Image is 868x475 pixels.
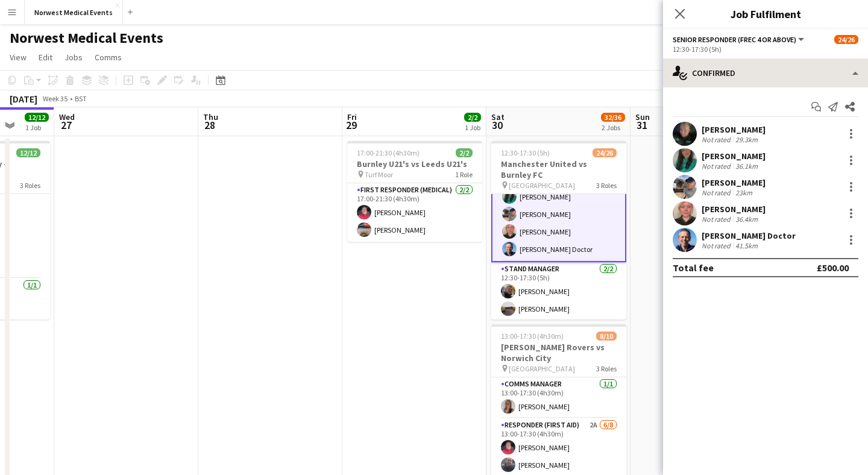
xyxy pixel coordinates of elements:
[40,94,70,103] span: Week 35
[201,118,218,132] span: 28
[357,148,420,157] span: 17:00-21:30 (4h30m)
[702,204,766,215] div: [PERSON_NAME]
[673,35,796,44] span: Senior Responder (FREC 4 or Above)
[733,241,760,250] div: 41.5km
[60,49,87,65] a: Jobs
[491,342,626,363] h3: [PERSON_NAME] Rovers vs Norwich City
[491,262,626,321] app-card-role: Stand Manager2/212:30-17:30 (5h)[PERSON_NAME][PERSON_NAME]
[10,93,37,105] div: [DATE]
[702,215,733,224] div: Not rated
[16,148,40,157] span: 12/12
[455,170,473,179] span: 1 Role
[64,52,83,63] span: Jobs
[25,113,49,122] span: 12/12
[834,35,858,44] span: 24/26
[347,112,357,122] span: Fri
[456,148,473,157] span: 2/2
[673,262,714,274] div: Total fee
[59,112,75,122] span: Wed
[501,148,550,157] span: 12:30-17:30 (5h)
[365,170,393,179] span: Turf Moor
[10,52,27,63] span: View
[596,181,617,190] span: 3 Roles
[34,49,57,65] a: Edit
[347,183,482,242] app-card-role: First Responder (Medical)2/217:00-21:30 (4h30m)[PERSON_NAME][PERSON_NAME]
[345,118,357,132] span: 29
[489,118,505,132] span: 30
[663,6,868,22] h3: Job Fulfilment
[635,112,650,122] span: Sun
[702,151,766,162] div: [PERSON_NAME]
[596,332,617,341] span: 8/10
[491,377,626,418] app-card-role: Comms Manager1/113:00-17:30 (4h30m)[PERSON_NAME]
[593,148,617,157] span: 24/26
[25,1,123,24] button: Norwest Medical Events
[673,45,858,54] div: 12:30-17:30 (5h)
[464,113,481,122] span: 2/2
[57,118,75,132] span: 27
[702,177,766,188] div: [PERSON_NAME]
[702,188,733,197] div: Not rated
[702,230,796,241] div: [PERSON_NAME] Doctor
[602,123,624,132] div: 2 Jobs
[733,135,760,144] div: 29.3km
[95,52,122,63] span: Comms
[509,181,575,190] span: [GEOGRAPHIC_DATA]
[20,181,40,190] span: 3 Roles
[491,141,626,319] app-job-card: 12:30-17:30 (5h)24/26Manchester United vs Burnley FC [GEOGRAPHIC_DATA]3 Roles Senior Responder (F...
[702,241,733,250] div: Not rated
[673,35,806,44] button: Senior Responder (FREC 4 or Above)
[501,332,564,341] span: 13:00-17:30 (4h30m)
[203,112,218,122] span: Thu
[634,118,650,132] span: 31
[25,123,48,132] div: 1 Job
[702,162,733,171] div: Not rated
[491,149,626,262] app-card-role: Senior Responder (FREC 4 or Above)5/512:30-17:30 (5h)[PERSON_NAME][PERSON_NAME][PERSON_NAME][PERS...
[733,162,760,171] div: 36.1km
[663,58,868,87] div: Confirmed
[347,159,482,169] h3: Burnley U21's vs Leeds U21's
[733,188,755,197] div: 23km
[601,113,625,122] span: 32/36
[347,141,482,242] app-job-card: 17:00-21:30 (4h30m)2/2Burnley U21's vs Leeds U21's Turf Moor1 RoleFirst Responder (Medical)2/217:...
[90,49,127,65] a: Comms
[509,364,575,373] span: [GEOGRAPHIC_DATA]
[75,94,87,103] div: BST
[491,112,505,122] span: Sat
[5,49,31,65] a: View
[39,52,52,63] span: Edit
[702,135,733,144] div: Not rated
[465,123,480,132] div: 1 Job
[817,262,849,274] div: £500.00
[491,159,626,180] h3: Manchester United vs Burnley FC
[596,364,617,373] span: 3 Roles
[733,215,760,224] div: 36.4km
[702,124,766,135] div: [PERSON_NAME]
[10,29,163,47] h1: Norwest Medical Events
